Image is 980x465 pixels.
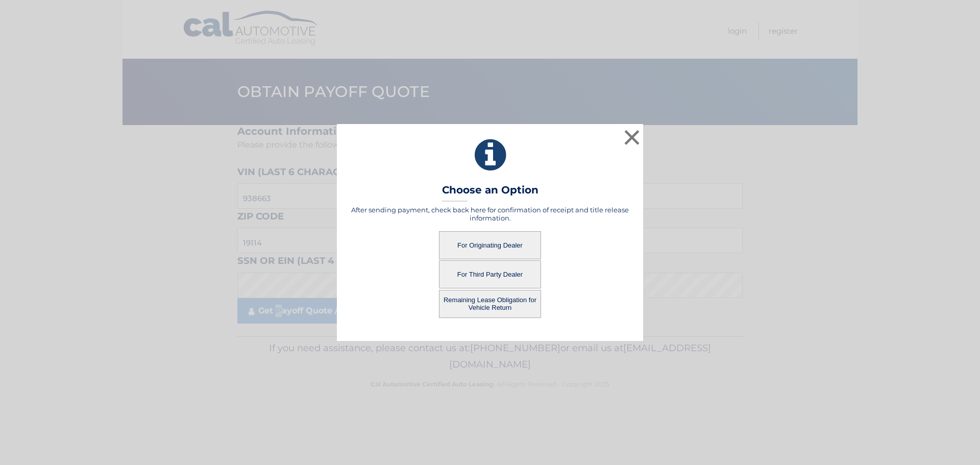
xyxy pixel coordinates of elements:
button: × [622,127,642,148]
h3: Choose an Option [442,184,538,202]
button: For Third Party Dealer [439,260,541,288]
button: For Originating Dealer [439,231,541,259]
button: Remaining Lease Obligation for Vehicle Return [439,290,541,318]
h5: After sending payment, check back here for confirmation of receipt and title release information. [350,206,630,222]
